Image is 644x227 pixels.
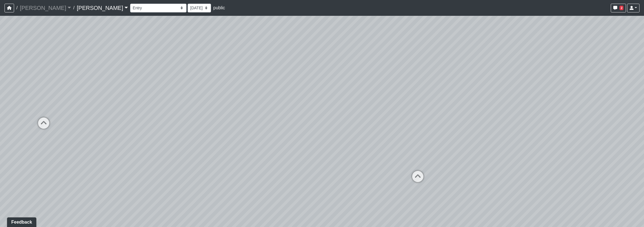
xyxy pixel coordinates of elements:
[71,2,77,14] span: /
[4,216,37,227] iframe: Ybug feedback widget
[20,2,71,14] a: [PERSON_NAME]
[619,6,623,10] span: 2
[14,2,20,14] span: /
[77,2,128,14] a: [PERSON_NAME]
[213,5,225,10] span: public
[611,4,626,12] button: 2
